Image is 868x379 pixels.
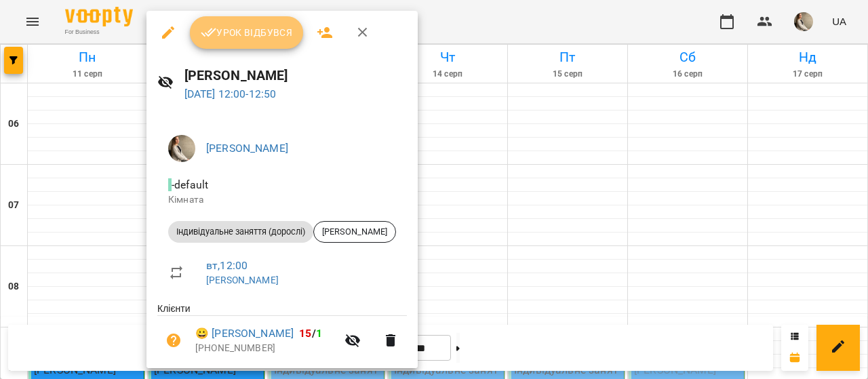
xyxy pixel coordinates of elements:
[316,327,322,340] span: 1
[201,24,293,41] span: Урок відбувся
[206,259,248,272] a: вт , 12:00
[168,135,195,162] img: 3379ed1806cda47daa96bfcc4923c7ab.jpg
[313,221,396,243] div: [PERSON_NAME]
[168,226,313,238] span: Індивідуальне заняття (дорослі)
[195,325,294,342] a: 😀 [PERSON_NAME]
[168,178,211,191] span: - default
[168,193,396,207] p: Кімната
[206,142,288,155] a: [PERSON_NAME]
[299,327,322,340] b: /
[184,87,277,100] a: [DATE] 12:00-12:50
[195,342,336,355] p: [PHONE_NUMBER]
[157,302,407,370] ul: Клієнти
[314,226,395,238] span: [PERSON_NAME]
[157,324,190,357] button: Візит ще не сплачено. Додати оплату?
[184,65,407,86] h6: [PERSON_NAME]
[299,327,311,340] span: 15
[190,16,304,49] button: Урок відбувся
[206,275,279,285] a: [PERSON_NAME]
